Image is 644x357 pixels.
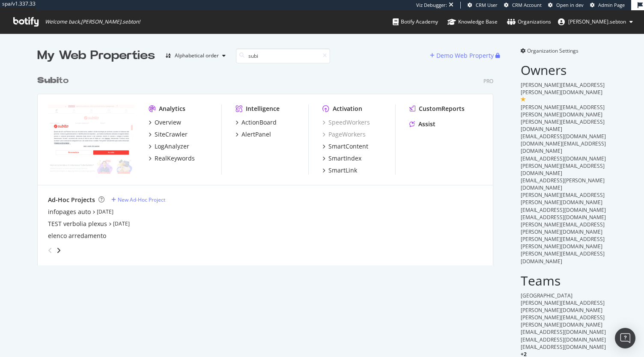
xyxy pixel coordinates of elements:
[48,104,135,174] img: subito.it
[483,77,493,85] div: Pro
[521,314,605,328] span: [PERSON_NAME][EMAIL_ADDRESS][PERSON_NAME][DOMAIN_NAME]
[430,49,495,62] button: Demo Web Property
[236,130,271,139] a: AlertPanel
[468,2,498,9] a: CRM User
[48,220,107,228] a: TEST verbolia plexus
[48,232,106,240] a: elenco arredamento
[155,154,195,163] div: RealKeywords
[615,328,635,348] div: Open Intercom Messenger
[430,52,495,59] a: Demo Web Property
[568,18,626,25] span: anne.sebton
[521,221,605,235] span: [PERSON_NAME][EMAIL_ADDRESS][PERSON_NAME][DOMAIN_NAME]
[97,208,113,215] a: [DATE]
[521,177,605,191] span: [EMAIL_ADDRESS][PERSON_NAME][DOMAIN_NAME]
[159,104,185,113] div: Analytics
[241,130,271,139] div: AlertPanel
[521,250,605,265] span: [PERSON_NAME][EMAIL_ADDRESS][DOMAIN_NAME]
[149,154,195,163] a: RealKeywords
[149,130,188,139] a: SiteCrawler
[48,208,91,216] a: infopages auto
[521,104,605,118] span: [PERSON_NAME][EMAIL_ADDRESS][PERSON_NAME][DOMAIN_NAME]
[393,10,438,33] a: Botify Academy
[149,142,189,151] a: LogAnalyzer
[48,196,95,204] div: Ad-Hoc Projects
[521,162,605,177] span: [PERSON_NAME][EMAIL_ADDRESS][DOMAIN_NAME]
[418,120,435,128] div: Assist
[476,2,498,8] span: CRM User
[113,220,130,227] a: [DATE]
[447,10,498,33] a: Knowledge Base
[548,2,584,9] a: Open in dev
[175,53,219,58] div: Alphabetical order
[504,2,542,9] a: CRM Account
[155,130,188,139] div: SiteCrawler
[512,2,542,8] span: CRM Account
[37,47,155,64] div: My Web Properties
[521,140,606,155] span: [DOMAIN_NAME][EMAIL_ADDRESS][DOMAIN_NAME]
[56,246,62,255] div: angle-right
[521,299,605,314] span: [PERSON_NAME][EMAIL_ADDRESS][PERSON_NAME][DOMAIN_NAME]
[527,47,578,54] span: Organization Settings
[333,104,362,113] div: Activation
[598,2,625,8] span: Admin Page
[322,154,361,163] a: SmartIndex
[521,292,607,299] div: [GEOGRAPHIC_DATA]
[328,166,357,175] div: SmartLink
[416,2,447,9] div: Viz Debugger:
[521,133,606,140] span: [EMAIL_ADDRESS][DOMAIN_NAME]
[37,64,500,265] div: grid
[328,142,368,151] div: SmartContent
[409,120,435,128] a: Assist
[236,118,277,127] a: ActionBoard
[521,191,605,206] span: [PERSON_NAME][EMAIL_ADDRESS][PERSON_NAME][DOMAIN_NAME]
[507,18,551,26] div: Organizations
[521,235,605,250] span: [PERSON_NAME][EMAIL_ADDRESS][PERSON_NAME][DOMAIN_NAME]
[521,155,606,162] span: [EMAIL_ADDRESS][DOMAIN_NAME]
[246,104,280,113] div: Intelligence
[37,74,69,87] div: to
[447,18,498,26] div: Knowledge Base
[409,104,465,113] a: CustomReports
[556,2,584,8] span: Open in dev
[507,10,551,33] a: Organizations
[521,118,605,133] span: [PERSON_NAME][EMAIL_ADDRESS][DOMAIN_NAME]
[521,214,606,221] span: [EMAIL_ADDRESS][DOMAIN_NAME]
[111,196,165,203] a: New Ad-Hoc Project
[37,74,72,87] a: Subito
[118,196,165,203] div: New Ad-Hoc Project
[149,118,181,127] a: Overview
[393,18,438,26] div: Botify Academy
[322,166,357,175] a: SmartLink
[328,154,361,163] div: SmartIndex
[521,274,607,288] h2: Teams
[155,118,181,127] div: Overview
[521,206,606,214] span: [EMAIL_ADDRESS][DOMAIN_NAME]
[155,142,189,151] div: LogAnalyzer
[241,118,277,127] div: ActionBoard
[419,104,465,113] div: CustomReports
[45,18,140,25] span: Welcome back, [PERSON_NAME].sebton !
[521,336,606,343] span: [EMAIL_ADDRESS][DOMAIN_NAME]
[521,81,605,96] span: [PERSON_NAME][EMAIL_ADDRESS][PERSON_NAME][DOMAIN_NAME]
[45,244,56,257] div: angle-left
[322,118,370,127] a: SpeedWorkers
[551,15,640,29] button: [PERSON_NAME].sebton
[521,343,606,351] span: [EMAIL_ADDRESS][DOMAIN_NAME]
[436,51,494,60] div: Demo Web Property
[322,130,366,139] a: PageWorkers
[521,328,606,336] span: [EMAIL_ADDRESS][DOMAIN_NAME]
[37,76,59,85] b: Subi
[322,142,368,151] a: SmartContent
[521,63,607,77] h2: Owners
[162,49,229,62] button: Alphabetical order
[236,48,330,63] input: Search
[590,2,625,9] a: Admin Page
